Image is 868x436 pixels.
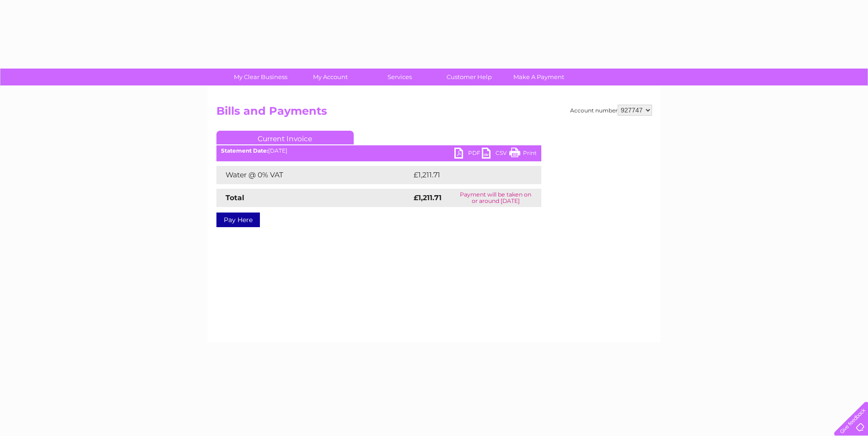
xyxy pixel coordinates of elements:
[414,193,442,202] strong: £1,211.71
[501,69,577,85] a: Make A Payment
[216,213,260,227] a: Pay Here
[292,69,368,85] a: My Account
[509,148,537,161] a: Print
[411,166,525,184] td: £1,211.71
[454,148,482,161] a: PDF
[216,105,652,122] h2: Bills and Payments
[226,193,244,202] strong: Total
[216,166,411,184] td: Water @ 0% VAT
[223,69,298,85] a: My Clear Business
[216,148,541,154] div: [DATE]
[221,147,268,154] b: Statement Date:
[482,148,509,161] a: CSV
[362,69,437,85] a: Services
[570,105,652,116] div: Account number
[431,69,507,85] a: Customer Help
[450,189,541,207] td: Payment will be taken on or around [DATE]
[216,131,354,144] a: Current Invoice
